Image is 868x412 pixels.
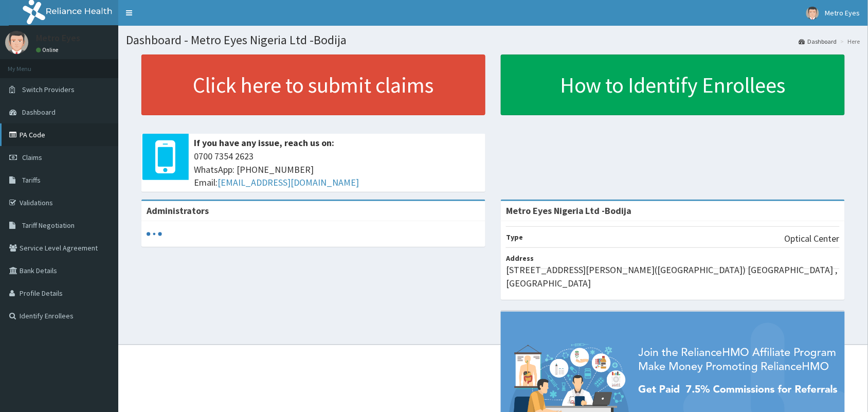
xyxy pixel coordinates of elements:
b: If you have any issue, reach us on: [194,137,334,149]
span: Switch Providers [22,85,75,94]
img: User Image [5,31,28,54]
b: Administrators [147,205,209,217]
span: Tariffs [22,175,41,185]
p: Optical Center [785,232,840,245]
a: How to Identify Enrollees [501,55,845,115]
a: Online [36,46,61,53]
p: Metro Eyes [36,33,80,43]
img: User Image [806,7,819,20]
b: Address [506,254,534,263]
li: Here [838,37,860,46]
strong: Metro Eyes Nigeria Ltd -Bodija [506,205,632,217]
span: Dashboard [22,108,56,117]
a: [EMAIL_ADDRESS][DOMAIN_NAME] [218,176,359,188]
span: Tariff Negotiation [22,221,75,230]
p: [STREET_ADDRESS][PERSON_NAME]([GEOGRAPHIC_DATA]) [GEOGRAPHIC_DATA] , [GEOGRAPHIC_DATA] [506,263,840,290]
svg: audio-loading [147,226,162,242]
a: Dashboard [799,37,837,46]
a: Click here to submit claims [141,55,485,115]
h1: Dashboard - Metro Eyes Nigeria Ltd -Bodija [126,33,860,47]
span: Claims [22,153,42,162]
span: Metro Eyes [825,8,860,17]
b: Type [506,232,523,242]
span: 0700 7354 2623 WhatsApp: [PHONE_NUMBER] Email: [194,150,480,189]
